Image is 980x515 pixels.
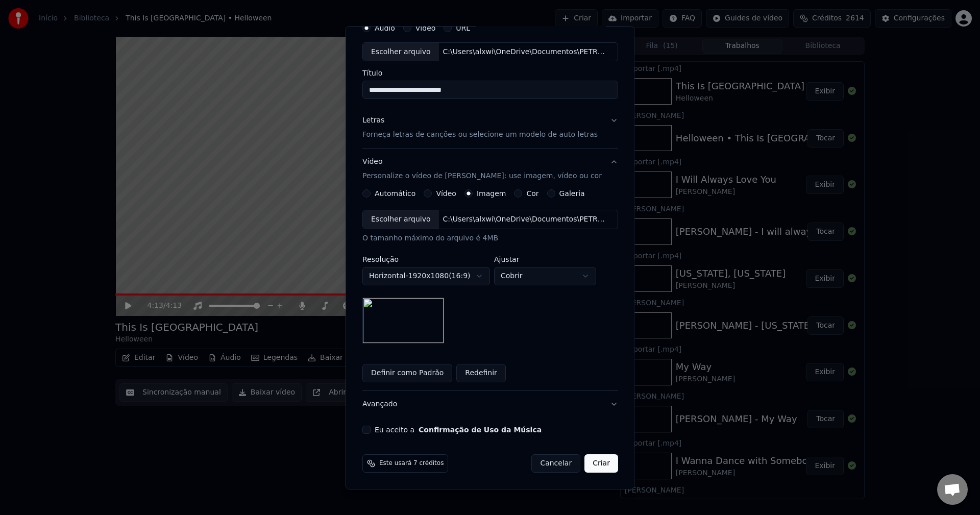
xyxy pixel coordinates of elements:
[438,214,612,225] div: C:\Users\alxwi\OneDrive\Documentos\PETROPOLIS\KARAOKE_ESPECIAL\INTRO_MARCA\CAPA_YOUTUBE\ART\SCORP...
[526,190,538,197] label: Cor
[362,233,618,243] div: O tamanho máximo do arquivo é 4MB
[362,69,618,77] label: Título
[375,24,395,31] label: Áudio
[362,364,452,382] button: Definir como Padrão
[419,426,542,433] button: Eu aceito a
[375,190,415,197] label: Automático
[363,210,439,229] div: Escolher arquivo
[362,107,618,148] button: LetrasForneça letras de canções ou selecione um modelo de auto letras
[456,364,506,382] button: Redefinir
[584,454,618,473] button: Criar
[362,149,618,189] button: VídeoPersonalize o vídeo de [PERSON_NAME]: use imagem, vídeo ou cor
[476,190,505,197] label: Imagem
[494,256,596,263] label: Ajustar
[456,24,470,31] label: URL
[363,42,439,61] div: Escolher arquivo
[379,459,444,468] span: Este usará 7 créditos
[559,190,584,197] label: Galeria
[362,157,602,181] div: Vídeo
[362,130,598,140] p: Forneça letras de canções ou selecione um modelo de auto letras
[362,256,490,263] label: Resolução
[362,391,618,418] button: Avançado
[436,190,456,197] label: Vídeo
[415,24,435,31] label: Vídeo
[362,189,618,390] div: VídeoPersonalize o vídeo de [PERSON_NAME]: use imagem, vídeo ou cor
[531,454,580,473] button: Cancelar
[438,46,612,57] div: C:\Users\alxwi\OneDrive\Documentos\PETROPOLIS\KARAOKE_ESPECIAL\SCORPIONS - Still Loving You.mp3
[362,171,602,181] p: Personalize o vídeo de [PERSON_NAME]: use imagem, vídeo ou cor
[375,426,542,433] label: Eu aceito a
[362,115,384,126] div: Letras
